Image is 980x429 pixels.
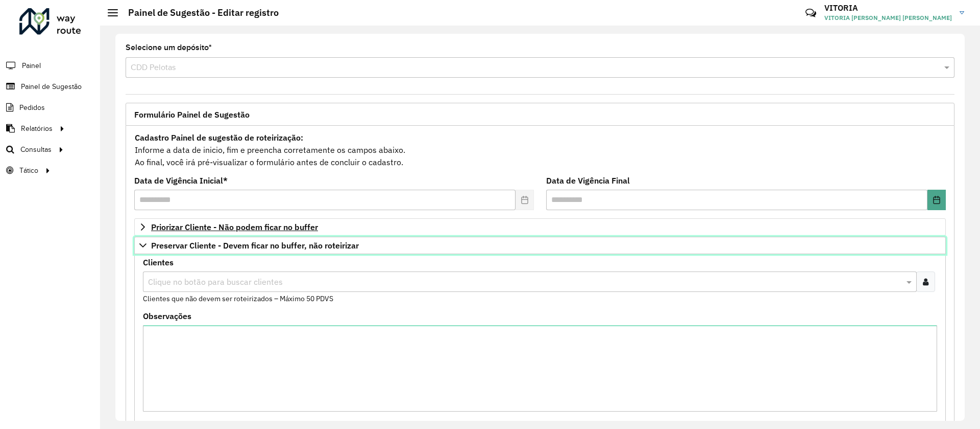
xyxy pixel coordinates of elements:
[143,310,191,322] label: Observações
[800,2,822,24] a: Contato Rápido
[134,218,946,236] a: Priorizar Cliente - Não podem ficar no buffer
[134,110,250,119] span: Formulário Painel de Sugestão
[19,165,38,176] span: Tático
[927,190,946,210] button: Choose Date
[151,223,318,231] span: Priorizar Cliente - Não podem ficar no buffer
[824,3,952,13] h3: VITORIA
[546,174,630,187] label: Data de Vigência Final
[824,13,952,22] span: VITORIA [PERSON_NAME] [PERSON_NAME]
[118,7,279,18] h2: Painel de Sugestão - Editar registro
[143,294,333,303] small: Clientes que não devem ser roteirizados – Máximo 50 PDVS
[126,41,212,54] label: Selecione um depósito
[151,241,359,250] span: Preservar Cliente - Devem ficar no buffer, não roteirizar
[134,237,946,254] a: Preservar Cliente - Devem ficar no buffer, não roteirizar
[20,144,52,155] span: Consultas
[135,132,303,143] strong: Cadastro Painel de sugestão de roteirização:
[134,174,228,187] label: Data de Vigência Inicial
[143,256,174,268] label: Clientes
[134,131,946,169] div: Informe a data de inicio, fim e preencha corretamente os campos abaixo. Ao final, você irá pré-vi...
[21,81,82,92] span: Painel de Sugestão
[22,60,41,71] span: Painel
[21,123,53,134] span: Relatórios
[134,254,946,425] div: Preservar Cliente - Devem ficar no buffer, não roteirizar
[19,102,45,113] span: Pedidos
